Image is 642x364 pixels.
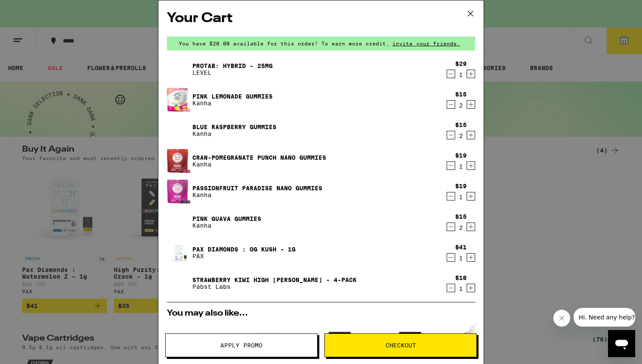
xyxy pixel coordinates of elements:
p: Kanha [192,100,273,107]
div: $29 [455,60,467,67]
iframe: Button to launch messaging window [608,330,635,357]
div: 1 [455,255,467,262]
button: Increment [467,100,475,109]
span: Apply Promo [220,342,262,348]
button: Decrement [447,100,455,109]
p: LEVEL [192,69,273,76]
img: Cran-Pomegranate Punch Nano Gummies [167,148,191,174]
div: $15 [455,121,467,128]
img: Pax Diamonds : OG Kush - 1g [167,241,191,265]
a: Pink Lemonade Gummies [192,93,273,100]
img: Strawberry Kiwi High Seltzer - 4-Pack [167,271,191,295]
button: Decrement [447,131,455,139]
div: 1 [455,71,467,78]
button: Decrement [447,70,455,78]
iframe: Message from company [574,308,635,327]
span: You have $20.00 available for this order! To earn more credit, [179,41,389,46]
a: ProTab: Hybrid - 25mg [192,62,273,69]
img: Pink Lemonade Gummies [167,87,191,113]
div: $19 [455,152,467,159]
button: Apply Promo [165,333,318,357]
p: Kanha [192,222,261,229]
a: Pink Guava Gummies [192,215,261,222]
a: Pax Diamonds : OG Kush - 1g [192,246,296,253]
a: Passionfruit Paradise Nano Gummies [192,185,322,192]
p: PAX [192,253,296,260]
button: Increment [467,131,475,139]
button: Increment [467,161,475,170]
div: $15 [455,213,467,220]
button: Decrement [447,161,455,170]
button: Increment [467,70,475,78]
button: Decrement [447,223,455,231]
button: Decrement [447,284,455,292]
img: Blue Raspberry Gummies [167,119,191,142]
div: $15 [455,91,467,98]
div: $41 [455,244,467,251]
p: Kanha [192,130,276,137]
div: 1 [455,194,467,200]
div: 1 [455,163,467,170]
img: Pink Guava Gummies [167,210,191,234]
a: Blue Raspberry Gummies [192,124,276,130]
img: ProTab: Hybrid - 25mg [167,57,191,81]
p: Kanha [192,192,322,198]
div: 2 [455,224,467,231]
button: Decrement [447,253,455,262]
button: Increment [467,253,475,262]
button: Increment [467,192,475,200]
button: Decrement [447,192,455,200]
a: Cran-Pomegranate Punch Nano Gummies [192,154,326,161]
button: Increment [467,223,475,231]
button: Increment [467,284,475,292]
div: $19 [455,183,467,189]
button: Checkout [324,333,477,357]
iframe: Close message [553,310,570,327]
p: Kanha [192,161,326,168]
span: invite your friends. [389,41,463,46]
p: Pabst Labs [192,283,357,290]
div: 2 [455,102,467,109]
a: Strawberry Kiwi High [PERSON_NAME] - 4-Pack [192,277,357,283]
div: 2 [455,133,467,139]
div: $18 [455,274,467,281]
img: Passionfruit Paradise Nano Gummies [167,179,191,204]
div: 1 [455,285,467,292]
span: Checkout [386,342,416,348]
h2: You may also like... [167,309,475,318]
h2: Your Cart [167,9,475,28]
div: You have $20.00 available for this order! To earn more credit,invite your friends. [167,37,475,51]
